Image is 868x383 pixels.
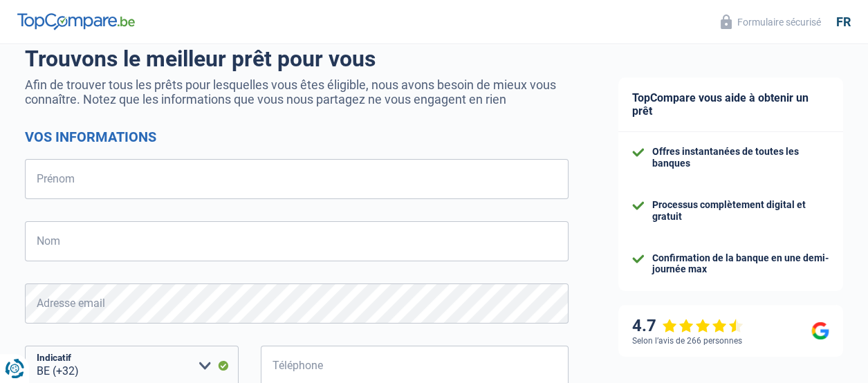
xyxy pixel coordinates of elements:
[836,15,851,30] div: fr
[25,77,569,106] p: Afin de trouver tous les prêts pour lesquelles vous êtes éligible, nous avons besoin de mieux vou...
[652,199,829,223] div: Processus complètement digital et gratuit
[632,336,742,346] div: Selon l’avis de 266 personnes
[17,13,135,30] img: TopCompare Logo
[652,146,829,169] div: Offres instantanées de toutes les banques
[712,10,829,33] button: Formulaire sécurisé
[25,46,569,72] h1: Trouvons le meilleur prêt pour vous
[618,77,843,132] div: TopCompare vous aide à obtenir un prêt
[652,252,829,276] div: Confirmation de la banque en une demi-journée max
[632,316,744,336] div: 4.7
[25,129,569,145] h2: Vos informations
